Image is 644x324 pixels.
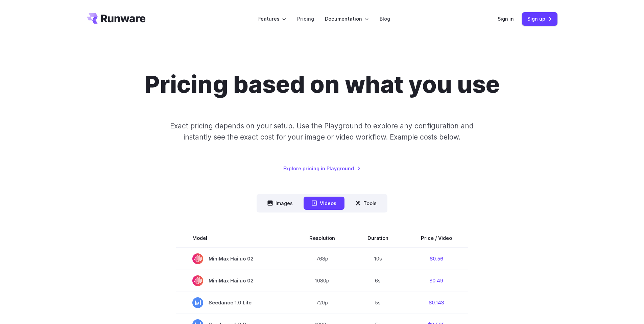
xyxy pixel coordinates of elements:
span: Seedance 1.0 Lite [192,297,277,308]
p: Exact pricing depends on your setup. Use the Playground to explore any configuration and instantl... [157,120,486,143]
td: 1080p [293,270,351,292]
td: 768p [293,248,351,270]
td: $0.56 [405,248,468,270]
th: Price / Video [405,229,468,248]
a: Sign up [522,12,557,25]
button: Videos [304,197,344,210]
td: $0.143 [405,292,468,314]
span: MiniMax Hailuo 02 [192,253,277,264]
button: Images [259,197,301,210]
a: Sign in [498,15,514,23]
button: Tools [347,197,385,210]
a: Explore pricing in Playground [283,165,361,172]
a: Go to / [87,13,146,24]
th: Resolution [293,229,351,248]
label: Documentation [325,15,369,23]
span: MiniMax Hailuo 02 [192,275,277,286]
td: 6s [351,270,405,292]
td: 720p [293,292,351,314]
td: 10s [351,248,405,270]
th: Duration [351,229,405,248]
td: 5s [351,292,405,314]
a: Pricing [297,15,314,23]
h1: Pricing based on what you use [144,70,500,99]
label: Features [258,15,286,23]
td: $0.49 [405,270,468,292]
a: Blog [380,15,390,23]
th: Model [176,229,293,248]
